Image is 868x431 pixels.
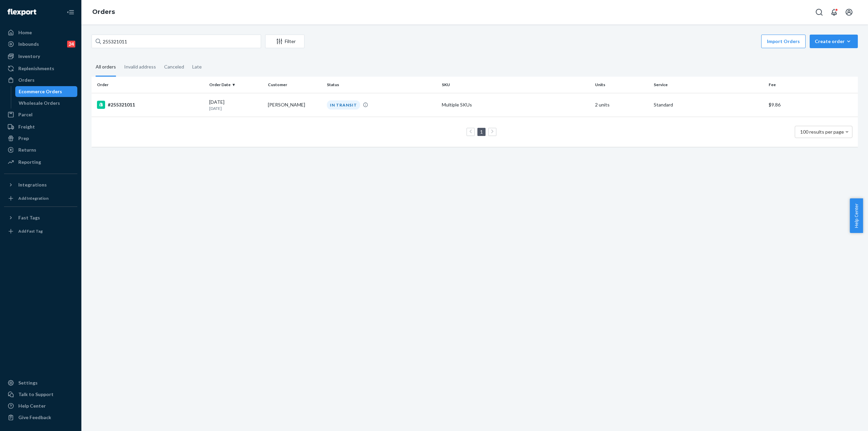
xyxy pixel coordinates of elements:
div: Freight [18,123,35,130]
input: Search orders [92,35,261,48]
a: Prep [4,133,77,144]
div: Help Center [18,403,46,409]
a: Home [4,27,77,38]
div: IN TRANSIT [327,100,360,110]
div: Wholesale Orders [19,100,60,106]
div: Prep [18,135,29,142]
div: Give Feedback [18,414,51,421]
div: Orders [18,77,35,83]
button: Open notifications [827,5,841,19]
div: Inbounds [18,41,39,47]
td: [PERSON_NAME] [265,93,324,117]
div: Canceled [164,58,184,76]
span: 100 results per page [800,129,844,135]
div: Returns [18,146,36,153]
div: Replenishments [18,65,54,72]
td: Multiple SKUs [439,93,592,117]
a: Returns [4,144,77,155]
button: Create order [810,35,858,48]
div: Fast Tags [18,214,40,221]
div: Ecommerce Orders [19,88,62,95]
a: Help Center [4,400,77,411]
div: Home [18,29,32,36]
button: Filter [265,35,304,48]
a: Freight [4,121,77,132]
a: Wholesale Orders [15,98,78,109]
div: Add Fast Tag [18,228,43,234]
div: Add Integration [18,195,48,201]
a: Ecommerce Orders [15,86,78,97]
div: All orders [96,58,116,77]
button: Open Search Box [812,5,826,19]
div: Inventory [18,53,40,60]
th: Order Date [206,77,265,93]
a: Add Integration [4,193,77,204]
th: Units [592,77,651,93]
a: Settings [4,377,77,388]
button: Talk to Support [4,389,77,400]
div: [DATE] [209,99,262,111]
button: Open account menu [842,5,856,19]
button: Help Center [850,198,863,233]
div: Filter [265,38,304,45]
a: Page 1 is your current page [479,129,484,135]
th: Service [651,77,766,93]
div: Parcel [18,111,33,118]
div: 24 [67,41,75,47]
div: Create order [815,38,853,45]
th: Order [92,77,206,93]
div: Late [192,58,202,76]
button: Fast Tags [4,212,77,223]
td: 2 units [592,93,651,117]
a: Orders [92,8,115,16]
p: Standard [654,101,763,108]
a: Inbounds24 [4,39,77,50]
div: Talk to Support [18,391,54,398]
th: Fee [766,77,858,93]
ol: breadcrumbs [87,2,120,22]
div: Integrations [18,181,47,188]
th: Status [324,77,439,93]
a: Add Fast Tag [4,226,77,237]
th: SKU [439,77,592,93]
div: #255321011 [97,101,204,109]
a: Parcel [4,109,77,120]
img: Flexport logo [7,9,36,16]
td: $9.86 [766,93,858,117]
iframe: Opens a widget where you can chat to one of our agents [825,411,861,428]
button: Give Feedback [4,412,77,423]
button: Close Navigation [64,5,77,19]
div: Customer [268,82,321,87]
button: Import Orders [761,35,806,48]
div: Settings [18,379,38,386]
a: Reporting [4,157,77,168]
div: Reporting [18,159,41,165]
a: Inventory [4,51,77,62]
button: Integrations [4,179,77,190]
a: Replenishments [4,63,77,74]
a: Orders [4,75,77,85]
div: Invalid address [124,58,156,76]
p: [DATE] [209,105,262,111]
